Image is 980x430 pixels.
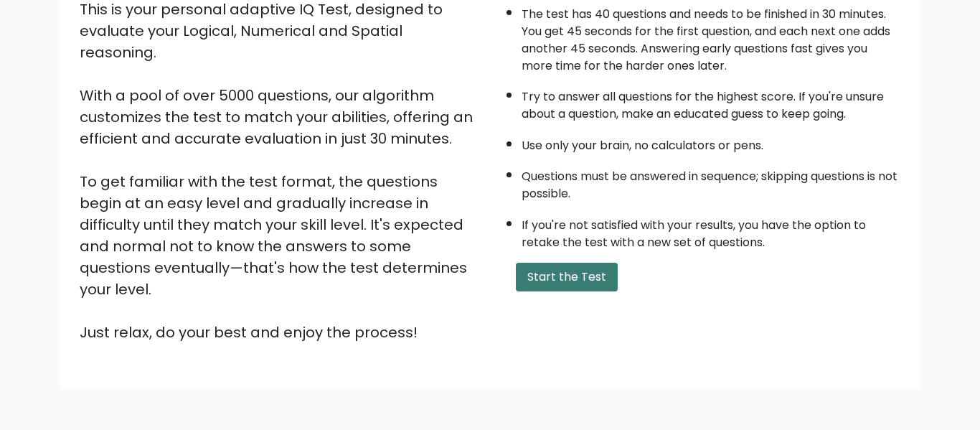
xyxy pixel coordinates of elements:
li: Questions must be answered in sequence; skipping questions is not possible. [522,161,900,202]
li: Try to answer all questions for the highest score. If you're unsure about a question, make an edu... [522,81,900,123]
button: Start the Test [516,263,618,291]
li: Use only your brain, no calculators or pens. [522,130,900,154]
li: If you're not satisfied with your results, you have the option to retake the test with a new set ... [522,210,900,251]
